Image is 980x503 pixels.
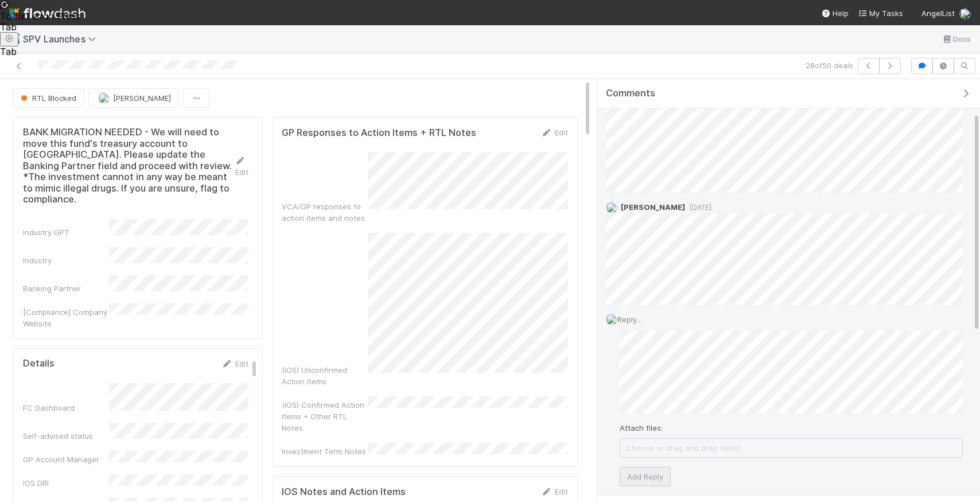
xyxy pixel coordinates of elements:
div: Investment Term Notes [282,446,368,457]
img: avatar_768cd48b-9260-4103-b3ef-328172ae0546.png [98,92,110,104]
span: 28 of 50 deals [806,60,853,71]
span: Choose or drag and drop file(s) [620,439,962,457]
h5: BANK MIGRATION NEEDED - We will need to move this fund's treasury account to [GEOGRAPHIC_DATA]. P... [23,127,235,205]
div: (IOS) Unconfirmed Action Items [282,364,368,387]
div: Industry GPT [23,227,109,238]
div: Banking Partner [23,283,109,294]
div: [Compliance] Company Website [23,306,109,329]
a: Edit [221,359,248,368]
a: Edit [541,487,568,496]
span: Reply... [617,315,642,324]
span: Comments [606,88,655,99]
span: [PERSON_NAME] [113,93,171,103]
a: Edit [235,156,248,177]
h5: GP Responses to Action Items + RTL Notes [282,127,476,139]
h5: IOS Notes and Action Items [282,486,406,498]
div: (IOS) Confirmed Action Items + Other RTL Notes [282,399,368,434]
span: [PERSON_NAME] [621,202,685,212]
h5: Details [23,358,55,369]
button: [PERSON_NAME] [88,88,178,108]
button: Add Reply [620,467,671,486]
div: Industry [23,255,109,266]
div: Self-advised status [23,430,109,442]
img: avatar_04f2f553-352a-453f-b9fb-c6074dc60769.png [606,202,617,213]
div: VCA/GP responses to action items and notes [282,201,368,224]
img: avatar_ac990a78-52d7-40f8-b1fe-cbbd1cda261e.png [606,314,617,325]
div: FC Dashboard [23,402,109,414]
div: IOS DRI [23,477,109,489]
div: GP Account Manager [23,454,109,465]
a: Edit [541,128,568,137]
label: Attach files: [620,422,663,434]
span: [DATE] [685,203,711,212]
